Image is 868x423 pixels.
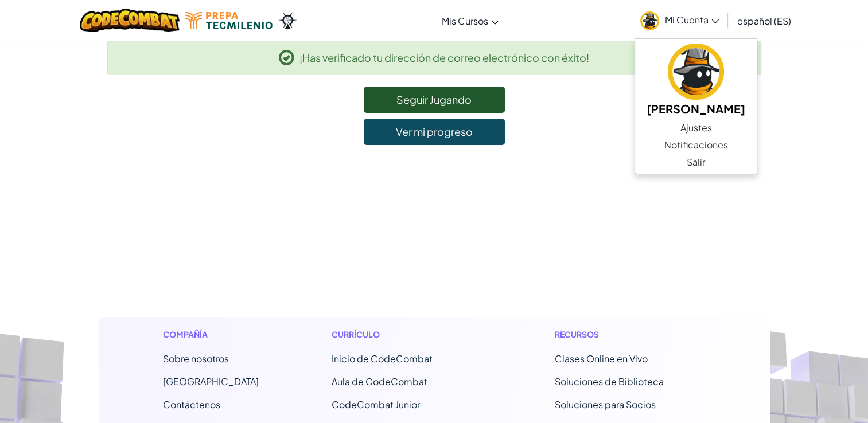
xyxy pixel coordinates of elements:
[737,15,791,27] span: español (ES)
[635,119,757,136] a: Ajustes
[647,100,745,117] h5: [PERSON_NAME]
[668,44,724,100] img: avatar
[163,398,220,410] span: Contáctenos
[163,352,229,365] a: Sobre nosotros
[163,328,259,340] h1: Compañía
[80,9,180,32] img: CodeCombat logo
[442,15,488,27] span: Mis Cursos
[635,42,757,119] a: [PERSON_NAME]
[332,352,433,365] span: Inicio de CodeCombat
[436,5,504,36] a: Mis Cursos
[364,119,505,145] a: Ver mi progreso
[299,49,589,66] span: ¡Has verificado tu dirección de correo electrónico con éxito!
[185,12,273,29] img: Tecmilenio logo
[332,398,420,410] a: CodeCombat Junior
[640,11,659,30] img: avatar
[555,328,706,340] h1: Recursos
[731,5,797,36] a: español (ES)
[364,87,505,113] a: Seguir Jugando
[635,2,725,38] a: Mi Cuenta
[555,375,664,387] a: Soluciones de Biblioteca
[555,352,648,365] a: Clases Online en Vivo
[664,138,728,152] span: Notificaciones
[635,136,757,154] a: Notificaciones
[555,398,656,410] a: Soluciones para Socios
[635,154,757,171] a: Salir
[332,328,482,340] h1: Currículo
[278,12,297,29] img: Ozaria
[332,375,427,387] a: Aula de CodeCombat
[163,375,259,387] a: [GEOGRAPHIC_DATA]
[665,14,719,26] span: Mi Cuenta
